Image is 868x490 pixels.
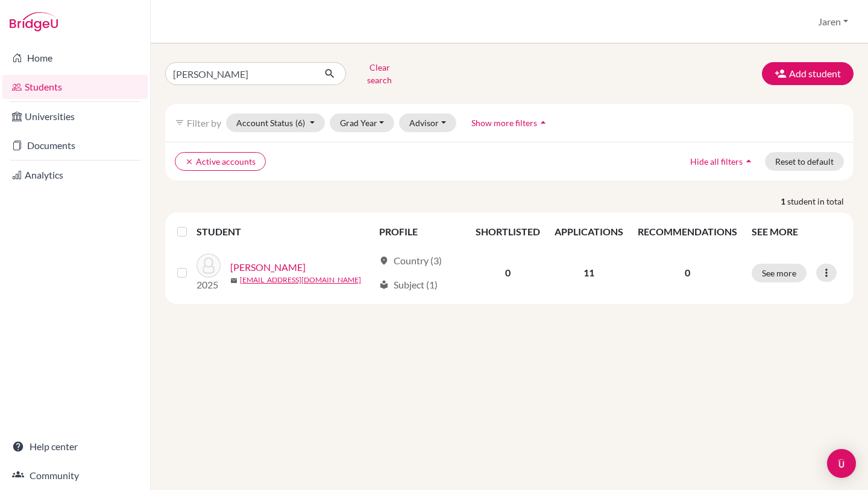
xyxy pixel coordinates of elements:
[2,75,148,99] a: Students
[765,152,844,171] button: Reset to default
[372,217,468,246] th: PROFILE
[379,253,442,268] div: Country (3)
[547,246,631,299] td: 11
[638,266,737,280] p: 0
[185,157,193,166] i: clear
[197,278,221,292] p: 2025
[471,118,537,128] span: Show more filters
[240,275,361,285] a: [EMAIL_ADDRESS][DOMAIN_NAME]
[468,246,547,299] td: 0
[399,113,456,132] button: Advisor
[346,58,413,89] button: Clear search
[379,278,438,292] div: Subject (1)
[330,113,395,132] button: Grad Year
[547,217,631,246] th: APPLICATIONS
[690,156,743,167] span: Hide all filters
[827,449,856,478] div: Open Intercom Messenger
[2,104,148,129] a: Universities
[787,195,854,208] span: student in total
[197,217,372,246] th: STUDENT
[379,280,389,290] span: local_library
[226,113,325,132] button: Account Status(6)
[2,434,148,459] a: Help center
[781,195,787,208] strong: 1
[631,217,744,246] th: RECOMMENDATIONS
[752,264,807,282] button: See more
[2,133,148,157] a: Documents
[230,277,237,284] span: mail
[762,62,854,85] button: Add student
[379,256,389,266] span: location_on
[187,117,221,129] span: Filter by
[2,46,148,70] a: Home
[165,62,315,85] input: Find student by name...
[468,217,547,246] th: SHORTLISTED
[175,152,266,171] button: clearActive accounts
[743,155,755,167] i: arrow_drop_up
[813,10,854,33] button: Jaren
[2,163,148,187] a: Analytics
[230,260,306,275] a: [PERSON_NAME]
[680,152,765,171] button: Hide all filtersarrow_drop_up
[2,463,148,488] a: Community
[461,113,559,132] button: Show more filtersarrow_drop_up
[537,116,549,129] i: arrow_drop_up
[197,253,221,278] img: Ng, Yan Kei
[175,118,184,127] i: filter_list
[744,217,849,246] th: SEE MORE
[10,12,58,31] img: Bridge-U
[295,118,305,128] span: (6)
